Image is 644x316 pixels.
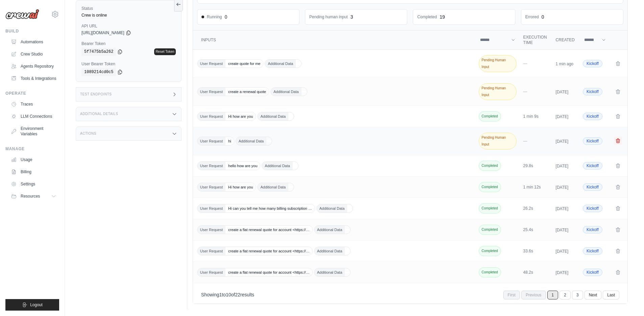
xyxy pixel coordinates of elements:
[5,28,59,34] div: Build
[225,226,312,234] span: create a flat renewal quote for account <https://…
[8,73,59,84] a: Tools & Integrations
[81,6,176,11] label: Status
[479,161,501,171] span: Completed
[556,185,569,190] time: [DATE]
[314,268,345,276] span: Additional Data
[193,286,627,303] nav: Pagination
[351,14,353,20] div: 3
[197,162,225,170] span: User Request
[8,123,59,139] a: Environment Variables
[309,14,348,20] dd: Pending human input
[5,146,59,152] div: Manage
[479,182,501,192] span: Completed
[523,89,527,94] span: —
[583,247,602,255] span: Kickoff
[197,226,225,234] span: User Request
[556,90,569,94] time: [DATE]
[519,30,552,50] th: Execution Time
[314,226,345,234] span: Additional Data
[265,60,296,68] span: Additional Data
[583,183,602,191] span: Kickoff
[225,137,234,145] span: hi
[479,111,501,121] span: Completed
[503,291,520,299] span: First
[80,112,118,116] h3: Additional Details
[8,154,59,165] a: Usage
[193,30,476,50] th: Inputs
[81,30,124,36] span: [URL][DOMAIN_NAME]
[556,164,569,168] time: [DATE]
[583,113,602,120] span: Kickoff
[81,13,176,18] div: Crew is online
[197,247,225,255] span: User Request
[552,30,579,50] th: Created
[197,112,225,120] span: User Request
[525,14,539,20] dd: Errored
[583,162,602,170] span: Kickoff
[523,248,548,254] div: 33.6s
[583,226,602,233] span: Kickoff
[225,88,269,96] span: create a renewal quote
[583,137,602,145] span: Kickoff
[556,228,569,232] time: [DATE]
[225,204,315,212] span: Hi can you tell me how many billing subscription …
[80,92,112,96] h3: Test Endpoints
[547,291,558,299] span: 1
[8,191,59,202] button: Resources
[317,204,348,212] span: Additional Data
[225,268,312,276] span: create a flat renewal quote for account <https://…
[542,14,544,20] div: 0
[262,162,293,170] span: Additional Data
[226,292,231,297] span: 10
[81,48,116,56] code: 5f7475b5a262
[479,83,517,100] span: Pending Human Input
[583,60,602,67] span: Kickoff
[81,68,116,76] code: 1089214cd0c5
[8,99,59,110] a: Traces
[258,112,288,120] span: Additional Data
[559,291,571,299] a: 2
[80,132,96,136] h3: Actions
[219,292,222,297] span: 1
[556,114,569,119] time: [DATE]
[201,291,254,298] p: Showing to of results
[193,30,627,303] section: Crew executions table
[503,291,619,299] nav: Pagination
[5,9,39,19] img: Logo
[479,203,501,213] span: Completed
[556,270,569,275] time: [DATE]
[583,269,602,276] span: Kickoff
[523,270,548,275] div: 48.2s
[5,91,59,96] div: Operate
[197,268,225,276] span: User Request
[197,204,225,212] span: User Request
[479,225,501,235] span: Completed
[201,14,222,20] span: Running
[523,206,548,211] div: 26.2s
[439,14,445,20] div: 19
[81,23,176,29] label: API URL
[225,162,260,170] span: hello how are you
[479,133,517,150] span: Pending Human Input
[225,14,228,20] div: 0
[258,183,288,191] span: Additional Data
[21,194,40,199] span: Resources
[225,60,263,68] span: create quote for me
[603,291,619,299] a: Last
[610,284,644,316] iframe: Chat Widget
[523,163,548,168] div: 29.8s
[572,291,583,299] a: 3
[8,37,59,47] a: Automations
[556,206,569,211] time: [DATE]
[197,60,225,68] span: User Request
[197,183,225,191] span: User Request
[523,184,548,190] div: 1 min 12s
[314,247,345,255] span: Additional Data
[154,48,175,55] a: Reset Token
[8,111,59,122] a: LLM Connections
[556,249,569,254] time: [DATE]
[556,139,569,144] time: [DATE]
[5,299,59,311] button: Logout
[583,88,602,95] span: Kickoff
